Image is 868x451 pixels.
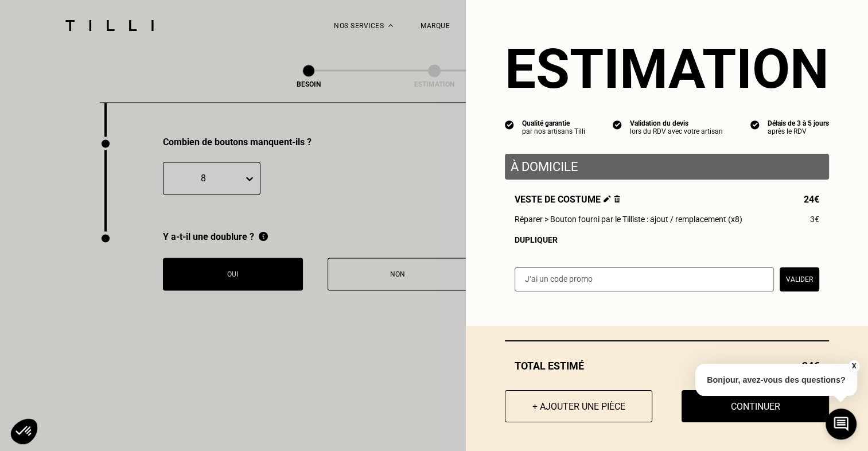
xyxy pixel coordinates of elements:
img: icon list info [613,119,622,130]
button: Valider [780,267,819,291]
div: Total estimé [505,360,829,372]
img: Éditer [604,195,611,203]
div: par nos artisans Tilli [522,127,585,135]
img: icon list info [505,119,514,130]
span: Veste de costume [515,194,620,205]
input: J‘ai un code promo [515,267,774,291]
span: Réparer > Bouton fourni par le Tilliste : ajout / remplacement (x8) [515,215,742,224]
img: icon list info [750,119,760,130]
span: 24€ [804,194,819,205]
div: après le RDV [768,127,829,135]
div: Dupliquer [515,235,819,244]
button: X [848,360,859,372]
p: Bonjour, avez-vous des questions? [695,364,857,396]
p: À domicile [511,160,823,174]
div: Validation du devis [630,119,723,127]
button: Continuer [682,390,829,422]
section: Estimation [505,37,829,101]
button: + Ajouter une pièce [505,390,652,422]
div: Délais de 3 à 5 jours [768,119,829,127]
img: Supprimer [614,195,620,203]
div: Qualité garantie [522,119,585,127]
span: 3€ [810,215,819,224]
div: lors du RDV avec votre artisan [630,127,723,135]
